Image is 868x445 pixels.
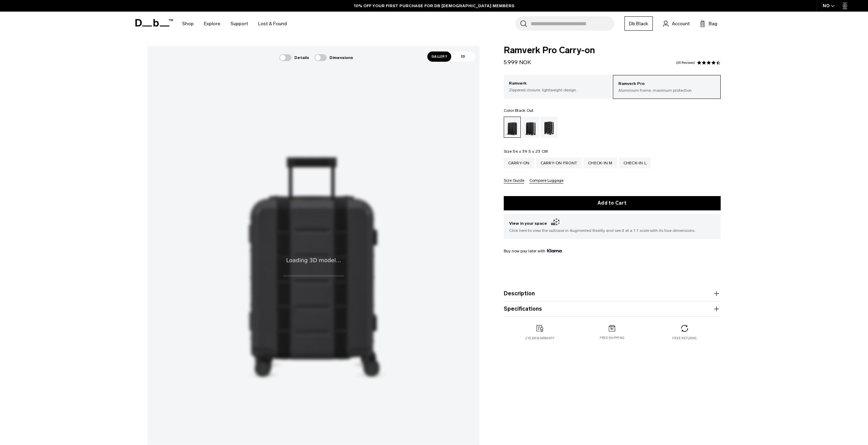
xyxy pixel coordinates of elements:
[427,51,451,62] span: Gallery
[504,290,721,298] button: Description
[522,117,539,138] a: Silver
[504,248,562,254] span: Buy now pay later with
[504,196,721,210] button: Add to Cart
[504,75,612,98] a: Ramverk Zippered closure, lightweight design.
[504,178,524,183] button: Size Guide
[672,20,690,27] span: Account
[504,46,721,55] span: Ramverk Pro Carry-on
[354,3,514,9] a: 10% OFF YOUR FIRST PURCHASE FOR DB [DEMOGRAPHIC_DATA] MEMBERS
[504,149,548,153] legend: Size:
[509,227,715,234] span: Click here to view the suitcase in Augmented Reality and see it at a 1:1 scale with its true dime...
[624,16,653,31] a: Db Black
[182,12,194,36] a: Shop
[529,178,563,183] button: Compare Luggage
[672,336,696,341] p: Free returns
[258,12,287,36] a: Lost & Found
[231,12,248,36] a: Support
[177,12,292,36] nav: Main Navigation
[204,12,220,36] a: Explore
[451,51,475,62] span: 3D
[504,158,534,168] a: Carry-on
[663,19,690,28] a: Account
[619,158,651,168] a: Check-in L
[700,19,717,28] button: Bag
[618,87,715,93] p: Aluminium frame, maximum protection.
[584,158,617,168] a: Check-in M
[541,117,558,138] a: Db x New Amsterdam Surf Association
[525,336,555,341] p: 2 year warranty
[504,214,721,239] button: View in your space Click here to view the suitcase in Augmented Reality and see it at a 1:1 scale...
[600,336,624,340] p: Free shipping
[536,158,582,168] a: Carry-on Front
[513,149,548,154] span: 54 x 39.5 x 23 CM
[504,59,531,65] span: 5.999 NOK
[314,54,353,61] div: Dimensions
[279,54,309,61] div: Details
[618,80,715,87] p: Ramverk Pro
[509,219,715,227] span: View in your space
[504,117,521,138] a: Black Out
[676,61,695,64] a: 65 reviews
[509,87,606,93] p: Zippered closure, lightweight design.
[509,80,606,87] p: Ramverk
[515,108,533,113] span: Black Out
[709,20,717,27] span: Bag
[504,108,534,113] legend: Color:
[504,305,721,313] button: Specifications
[547,249,562,252] img: {"height" => 20, "alt" => "Klarna"}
